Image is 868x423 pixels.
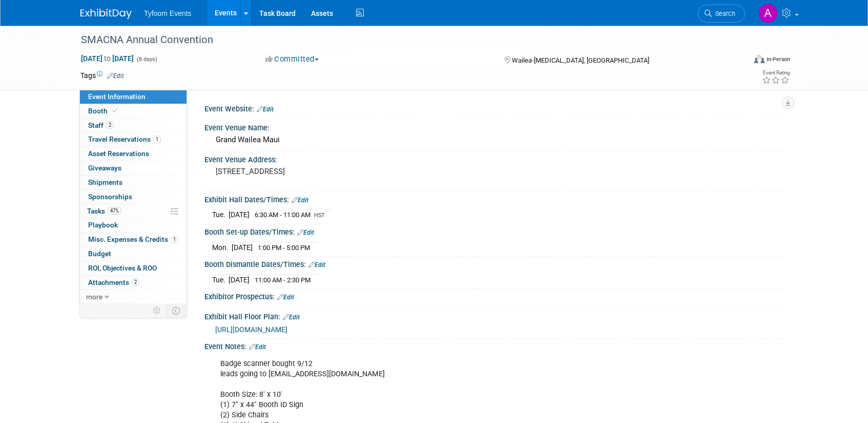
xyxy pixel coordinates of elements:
[80,247,187,261] a: Budget
[758,4,778,23] img: Angie Nichols
[88,164,121,172] span: Giveaways
[171,236,178,243] span: 1
[106,121,114,129] span: 2
[102,54,112,63] span: to
[204,101,788,114] div: Event Website:
[88,193,132,201] span: Sponsorships
[80,147,187,161] a: Asset Reservations
[249,343,266,351] a: Edit
[762,70,790,75] div: Event Rating
[80,90,187,104] a: Event Information
[153,136,161,143] span: 1
[262,54,323,65] button: Committed
[87,207,121,215] span: Tasks
[204,339,788,352] div: Event Notes:
[88,121,114,129] span: Staff
[80,70,124,81] td: Tags
[216,167,436,176] pre: [STREET_ADDRESS]
[204,257,788,270] div: Booth Dismantle Dates/Times:
[80,9,132,19] img: ExhibitDay
[88,92,146,101] span: Event Information
[212,132,780,148] div: Grand Wailea Maui
[108,207,121,215] span: 47%
[754,55,764,63] img: Format-Inperson.png
[88,235,178,243] span: Misc. Expenses & Credits
[80,104,187,118] a: Booth
[80,119,187,132] a: Staff2
[712,10,735,17] span: Search
[144,9,192,17] span: Tyfoom Events
[88,264,157,272] span: ROI, Objectives & ROO
[136,56,157,63] span: (8 days)
[212,274,229,285] td: Tue.
[88,221,118,229] span: Playbook
[257,106,274,113] a: Edit
[204,289,788,302] div: Exhibitor Prospectus:
[229,274,250,285] td: [DATE]
[112,108,117,113] i: Booth reservation complete
[88,107,119,115] span: Booth
[80,161,187,175] a: Giveaways
[88,135,161,143] span: Travel Reservations
[88,249,111,258] span: Budget
[255,276,311,284] span: 11:00 AM - 2:30 PM
[77,31,730,49] div: SMACNA Annual Convention
[80,218,187,232] a: Playbook
[212,209,229,220] td: Tue.
[132,278,139,286] span: 2
[314,212,325,219] span: HST
[229,209,250,220] td: [DATE]
[292,197,308,204] a: Edit
[204,309,788,322] div: Exhibit Hall Floor Plan:
[204,120,788,133] div: Event Venue Name:
[107,72,124,80] a: Edit
[766,55,790,63] div: In-Person
[148,304,166,317] td: Personalize Event Tab Strip
[308,261,325,268] a: Edit
[277,294,294,301] a: Edit
[80,190,187,204] a: Sponsorships
[212,242,232,253] td: Mon.
[685,53,790,69] div: Event Format
[80,176,187,189] a: Shipments
[80,204,187,218] a: Tasks47%
[80,132,187,146] a: Travel Reservations1
[86,293,102,301] span: more
[80,276,187,290] a: Attachments2
[232,242,253,253] td: [DATE]
[698,5,745,23] a: Search
[204,224,788,238] div: Booth Set-up Dates/Times:
[88,278,139,286] span: Attachments
[80,261,187,275] a: ROI, Objectives & ROO
[80,290,187,304] a: more
[80,54,134,63] span: [DATE] [DATE]
[204,192,788,205] div: Exhibit Hall Dates/Times:
[512,56,649,64] span: Wailea-[MEDICAL_DATA], [GEOGRAPHIC_DATA]
[204,152,788,165] div: Event Venue Address:
[88,149,149,158] span: Asset Reservations
[258,244,310,252] span: 1:00 PM - 5:00 PM
[255,211,311,219] span: 6:30 AM - 11:00 AM
[215,325,287,334] a: [URL][DOMAIN_NAME]
[297,229,314,236] a: Edit
[80,233,187,246] a: Misc. Expenses & Credits1
[88,178,122,186] span: Shipments
[166,304,187,317] td: Toggle Event Tabs
[283,314,300,321] a: Edit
